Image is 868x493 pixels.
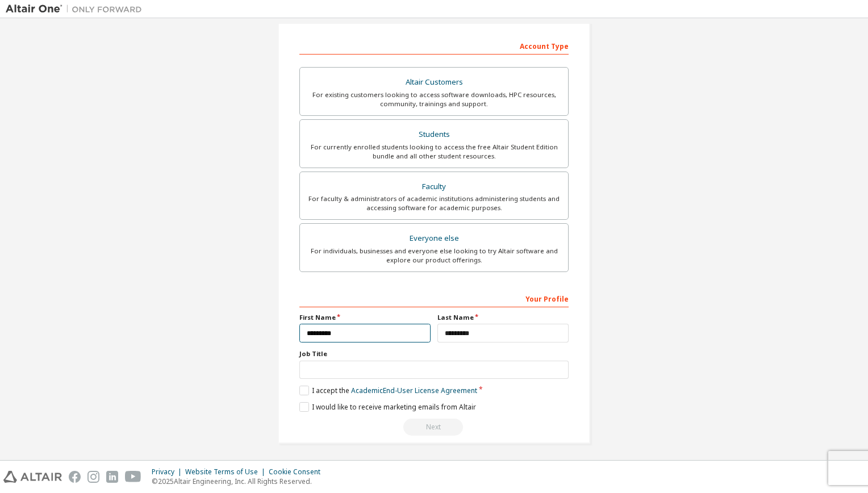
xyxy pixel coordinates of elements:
div: Cookie Consent [269,467,327,477]
div: Website Terms of Use [185,467,269,477]
div: Privacy [152,467,185,477]
a: Academic End-User License Agreement [351,386,477,395]
img: youtube.svg [125,471,141,483]
div: Read and acccept EULA to continue [299,419,569,436]
img: Altair One [6,3,148,15]
div: Your Profile [299,289,569,307]
div: Account Type [299,36,569,55]
img: linkedin.svg [106,471,118,483]
div: Students [307,127,561,143]
div: Faculty [307,179,561,195]
label: I accept the [299,386,477,395]
div: Altair Customers [307,74,561,90]
img: altair_logo.svg [3,471,62,483]
div: For currently enrolled students looking to access the free Altair Student Edition bundle and all ... [307,143,561,161]
label: Last Name [437,313,569,322]
label: Job Title [299,349,569,358]
div: For individuals, businesses and everyone else looking to try Altair software and explore our prod... [307,246,561,265]
p: © 2025 Altair Engineering, Inc. All Rights Reserved. [152,477,327,486]
div: Everyone else [307,231,561,246]
label: First Name [299,313,431,322]
img: facebook.svg [69,471,81,483]
img: instagram.svg [87,471,99,483]
div: For existing customers looking to access software downloads, HPC resources, community, trainings ... [307,90,561,108]
label: I would like to receive marketing emails from Altair [299,402,476,412]
div: For faculty & administrators of academic institutions administering students and accessing softwa... [307,194,561,212]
